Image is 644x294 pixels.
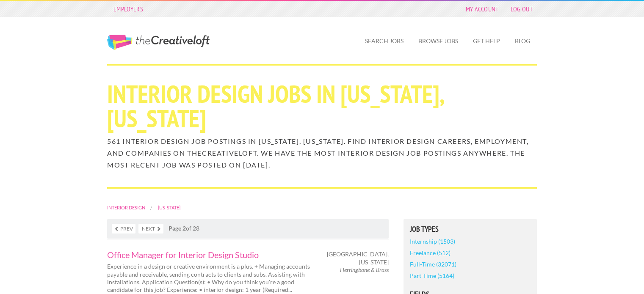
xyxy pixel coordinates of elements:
span: [GEOGRAPHIC_DATA], [US_STATE] [327,250,389,266]
a: Full-Time (32071) [410,258,456,270]
h1: Interior Design Jobs in [US_STATE], [US_STATE] [107,82,537,131]
a: Office Manager for Interior Design Studio [107,250,315,259]
a: Search Jobs [358,31,410,51]
h5: Job Types [410,225,531,233]
em: Herringbone & Brass [340,266,389,273]
a: Browse Jobs [412,31,465,51]
a: Freelance (512) [410,247,451,258]
a: [US_STATE] [158,205,180,210]
a: Employers [109,3,147,15]
a: Internship (1503) [410,236,455,247]
a: Log Out [506,3,537,15]
a: The Creative Loft [107,35,210,50]
strong: Page 2 [169,225,186,232]
h2: 561 Interior Design job postings in [US_STATE], [US_STATE]. Find Interior Design careers, employm... [107,135,537,171]
a: Next [138,224,163,234]
p: Experience in a design or creative environment is a plus. + Managing accounts payable and receiva... [107,263,315,294]
a: Prev [112,224,135,234]
nav: of 28 [107,219,389,239]
a: Get Help [466,31,507,51]
a: Blog [508,31,537,51]
a: Part-Time (5164) [410,270,454,281]
a: My Account [462,3,503,15]
a: Interior Design [107,205,145,210]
